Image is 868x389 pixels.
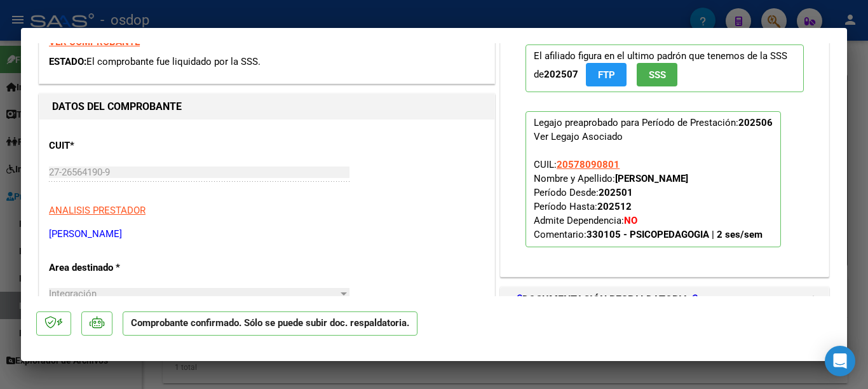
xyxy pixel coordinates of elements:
[534,159,763,240] span: CUIL: Nombre y Apellido: Período Desde: Período Hasta: Admite Dependencia:
[825,346,855,376] div: Open Intercom Messenger
[526,44,804,92] p: El afiliado figura en el ultimo padrón que tenemos de la SSS de
[637,63,677,86] button: SSS
[513,292,698,308] h1: DOCUMENTACIÓN RESPALDATORIA
[544,69,578,80] strong: 202507
[49,261,180,275] p: Area destinado *
[534,130,623,144] div: Ver Legajo Asociado
[615,173,688,184] strong: [PERSON_NAME]
[52,100,182,113] strong: DATOS DEL COMPROBANTE
[49,227,485,242] p: [PERSON_NAME]
[49,205,146,216] span: ANALISIS PRESTADOR
[557,159,620,170] span: 20578090801
[586,63,627,86] button: FTP
[49,56,86,67] span: ESTADO:
[123,311,417,336] p: Comprobante confirmado. Sólo se puede subir doc. respaldatoria.
[501,25,829,276] div: PREAPROBACIÓN PARA INTEGRACION
[587,229,763,240] strong: 330105 - PSICOPEDAGOGIA | 2 ses/sem
[624,215,637,226] strong: NO
[599,187,633,198] strong: 202501
[526,111,781,247] p: Legajo preaprobado para Período de Prestación:
[534,229,763,240] span: Comentario:
[49,139,180,153] p: CUIT
[598,69,615,81] span: FTP
[597,201,632,212] strong: 202512
[501,287,829,313] mat-expansion-panel-header: DOCUMENTACIÓN RESPALDATORIA
[649,69,666,81] span: SSS
[738,117,773,128] strong: 202506
[86,56,261,67] span: El comprobante fue liquidado por la SSS.
[49,288,97,299] span: Integración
